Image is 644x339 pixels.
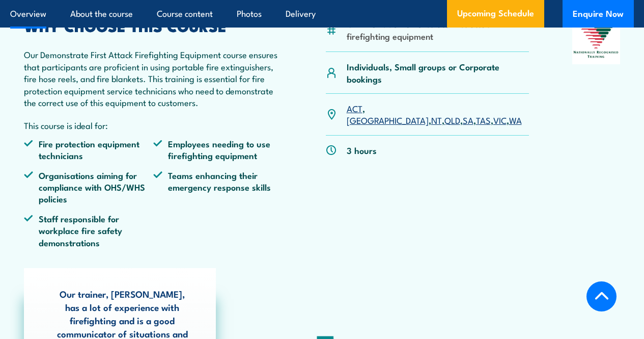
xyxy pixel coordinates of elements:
[153,169,283,205] li: Teams enhancing their emergency response skills
[572,19,620,64] img: Nationally Recognised Training logo.
[347,102,529,126] p: , , , , , , ,
[24,19,283,32] h2: WHY CHOOSE THIS COURSE
[347,18,529,42] li: CPPFES2005 Demonstrate first attack firefighting equipment
[24,169,153,205] li: Organisations aiming for compliance with OHS/WHS policies
[509,114,522,126] a: WA
[347,114,429,126] a: [GEOGRAPHIC_DATA]
[431,114,442,126] a: NT
[153,138,283,162] li: Employees needing to use firefighting equipment
[347,61,529,85] p: Individuals, Small groups or Corporate bookings
[444,114,460,126] a: QLD
[24,213,153,248] li: Staff responsible for workplace fire safety demonstrations
[493,114,507,126] a: VIC
[24,138,153,162] li: Fire protection equipment technicians
[24,119,283,131] p: This course is ideal for:
[476,114,491,126] a: TAS
[463,114,473,126] a: SA
[24,48,283,108] p: Our Demonstrate First Attack Firefighting Equipment course ensures that participants are proficie...
[347,102,362,114] a: ACT
[347,144,377,156] p: 3 hours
